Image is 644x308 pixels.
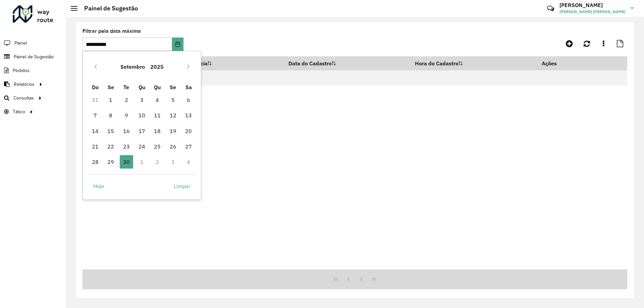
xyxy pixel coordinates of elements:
[118,123,134,139] td: 16
[181,139,196,154] td: 27
[118,108,134,123] td: 9
[134,123,150,139] td: 17
[182,124,195,138] span: 20
[103,123,118,139] td: 15
[559,9,626,15] span: [PERSON_NAME] [PERSON_NAME]
[118,92,134,108] td: 2
[165,154,181,170] td: 3
[89,140,102,153] span: 21
[182,93,195,107] span: 6
[88,179,110,193] button: Hoje
[166,124,180,138] span: 19
[165,123,181,139] td: 19
[88,154,103,170] td: 28
[182,109,195,122] span: 13
[181,123,196,139] td: 20
[559,2,626,8] h3: [PERSON_NAME]
[88,139,103,154] td: 21
[14,53,54,60] span: Painel de Sugestão
[93,182,104,190] span: Hoje
[168,179,196,193] button: Limpar
[13,95,34,102] span: Consultas
[151,109,164,122] span: 11
[165,92,181,108] td: 5
[120,140,133,153] span: 23
[103,154,118,170] td: 29
[14,81,35,88] span: Relatórios
[181,108,196,123] td: 13
[104,109,117,122] span: 8
[165,139,181,154] td: 26
[174,182,191,190] span: Limpar
[166,93,180,107] span: 5
[134,154,150,170] td: 1
[89,124,102,138] span: 14
[13,108,25,115] span: Tático
[134,108,150,123] td: 10
[118,59,148,75] button: Choose Month
[83,70,627,85] td: Nenhum registro encontrado
[120,124,133,138] span: 16
[108,84,114,90] span: Se
[410,56,537,70] th: Hora do Cadastro
[120,109,133,122] span: 9
[151,124,164,138] span: 18
[88,108,103,123] td: 7
[150,92,165,108] td: 4
[88,92,103,108] td: 31
[543,1,558,16] a: Contato Rápido
[183,61,194,72] button: Next Month
[88,123,103,139] td: 14
[90,61,101,72] button: Previous Month
[150,123,165,139] td: 18
[77,5,138,12] h2: Painel de Sugestão
[151,93,164,107] span: 4
[139,84,145,90] span: Qu
[104,140,117,153] span: 22
[13,67,30,74] span: Pedidos
[104,93,117,107] span: 1
[14,40,27,47] span: Painel
[123,84,129,90] span: Te
[120,93,133,107] span: 2
[103,139,118,154] td: 22
[89,155,102,169] span: 28
[166,109,180,122] span: 12
[134,92,150,108] td: 3
[165,108,181,123] td: 12
[172,38,183,51] button: Choose Date
[150,108,165,123] td: 11
[135,109,149,122] span: 10
[135,93,149,107] span: 3
[151,140,164,153] span: 25
[83,27,141,35] label: Filtrar pela data máxima
[135,140,149,153] span: 24
[104,124,117,138] span: 15
[185,84,192,90] span: Sa
[103,92,118,108] td: 1
[104,155,117,169] span: 29
[118,139,134,154] td: 23
[83,51,201,200] div: Choose Date
[150,154,165,170] td: 2
[150,139,165,154] td: 25
[89,109,102,122] span: 7
[166,140,180,153] span: 26
[162,56,284,70] th: Data de Vigência
[181,92,196,108] td: 6
[118,154,134,170] td: 30
[170,84,176,90] span: Se
[148,59,166,75] button: Choose Year
[134,139,150,154] td: 24
[537,56,577,70] th: Ações
[154,84,161,90] span: Qu
[103,108,118,123] td: 8
[182,140,195,153] span: 27
[92,84,99,90] span: Do
[181,154,196,170] td: 4
[284,56,410,70] th: Data do Cadastro
[120,155,133,169] span: 30
[135,124,149,138] span: 17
